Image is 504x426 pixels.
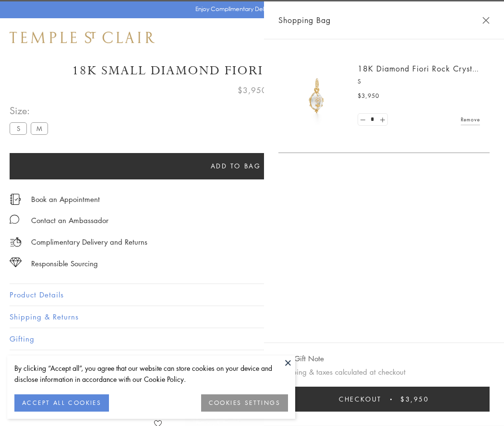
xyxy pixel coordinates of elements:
button: Checkout $3,950 [278,387,490,412]
span: Shopping Bag [278,14,331,26]
a: Set quantity to 0 [358,114,368,126]
h1: 18K Small Diamond Fiori Rock Crystal Amulet [10,62,494,79]
div: Responsible Sourcing [31,258,98,270]
p: Complimentary Delivery and Returns [31,236,147,248]
button: Shipping & Returns [10,306,494,328]
button: Product Details [10,284,494,306]
span: Size: [10,103,52,118]
label: S [10,122,27,134]
a: Book an Appointment [31,194,100,204]
a: Set quantity to 2 [377,114,387,126]
p: Shipping & taxes calculated at checkout [278,366,490,378]
span: Add to bag [211,161,261,171]
div: Contact an Ambassador [31,214,108,226]
span: $3,950 [358,91,379,101]
p: Enjoy Complimentary Delivery & Returns [195,4,304,14]
a: Remove [461,114,480,125]
button: Gifting [10,328,494,350]
img: icon_sourcing.svg [10,258,22,267]
button: ACCEPT ALL COOKIES [14,394,109,412]
button: Close Shopping Bag [482,17,490,24]
button: Add to bag [10,153,462,179]
img: icon_appointment.svg [10,194,21,205]
div: By clicking “Accept all”, you agree that our website can store cookies on your device and disclos... [14,363,288,385]
img: Temple St. Clair [10,32,155,43]
span: $3,950 [238,84,267,96]
label: M [31,122,48,134]
span: Checkout [339,394,382,404]
img: icon_delivery.svg [10,236,22,248]
p: S [358,77,480,86]
button: Add Gift Note [278,353,324,365]
button: COOKIES SETTINGS [201,394,288,412]
img: MessageIcon-01_2.svg [10,214,19,224]
img: P51889-E11FIORI [288,67,346,125]
span: $3,950 [400,394,429,404]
